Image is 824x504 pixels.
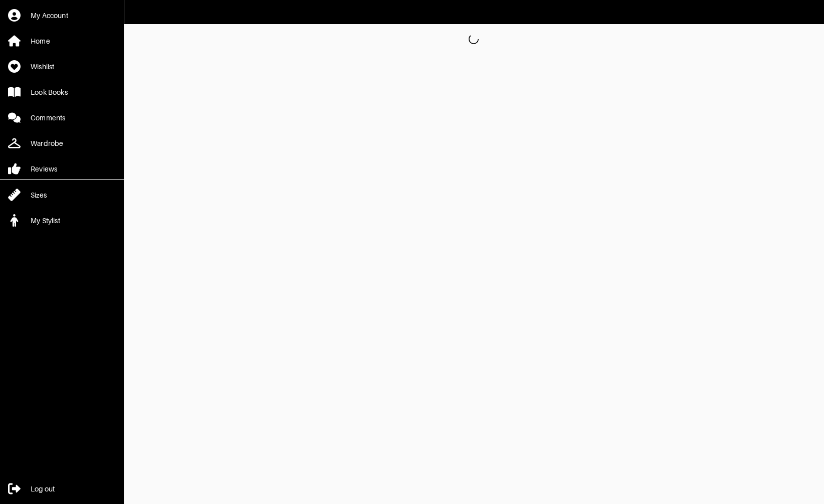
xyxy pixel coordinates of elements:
[31,164,57,174] div: Reviews
[31,484,55,494] div: Log out
[31,11,68,21] div: My Account
[31,87,68,97] div: Look Books
[31,216,60,226] div: My Stylist
[31,113,65,123] div: Comments
[31,138,63,148] div: Wardrobe
[31,190,47,200] div: Sizes
[31,62,54,72] div: Wishlist
[31,36,50,46] div: Home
